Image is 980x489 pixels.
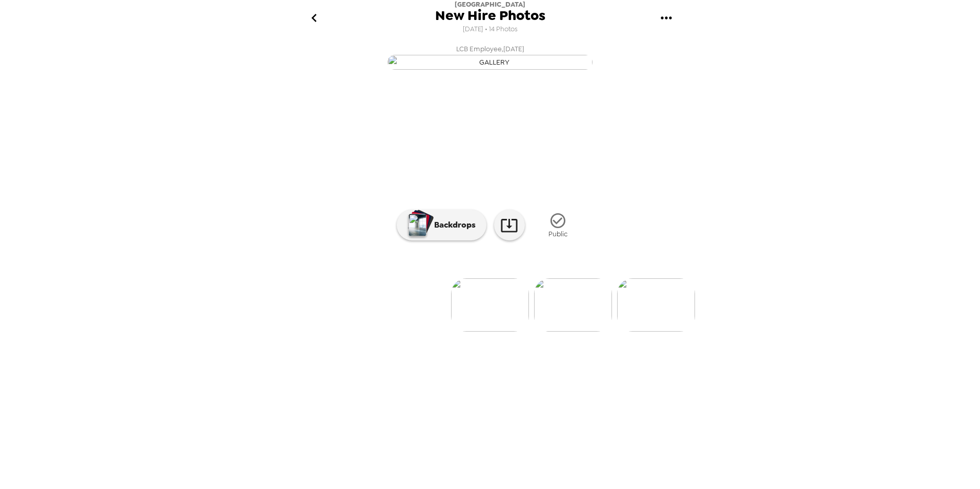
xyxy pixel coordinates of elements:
[429,219,476,231] p: Backdrops
[463,23,518,36] span: [DATE] • 14 Photos
[397,210,486,240] button: Backdrops
[617,278,695,332] img: gallery
[548,230,567,238] span: Public
[534,278,612,332] img: gallery
[435,9,545,23] span: New Hire Photos
[297,2,331,35] button: go back
[387,55,593,70] img: gallery
[451,278,529,332] img: gallery
[649,2,683,35] button: gallery menu
[285,40,695,73] button: LCB Employee,[DATE]
[456,43,524,55] span: LCB Employee , [DATE]
[533,206,584,244] button: Public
